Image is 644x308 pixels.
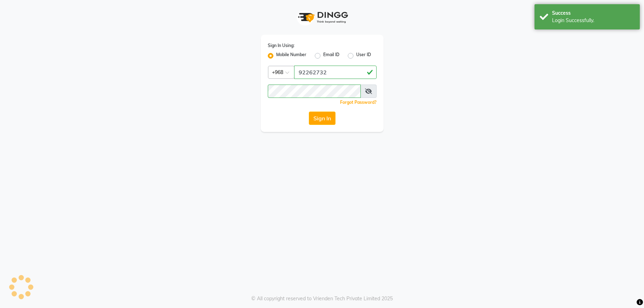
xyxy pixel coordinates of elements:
div: Login Successfully. [552,17,635,24]
label: Email ID [323,52,339,60]
input: Username [268,85,361,98]
label: Mobile Number [276,52,306,60]
button: Sign In [309,112,336,125]
div: Success [552,9,635,17]
img: logo1.svg [294,7,350,28]
label: Sign In Using: [268,42,294,49]
a: Forgot Password? [340,100,377,105]
input: Username [294,66,377,79]
label: User ID [356,52,371,60]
